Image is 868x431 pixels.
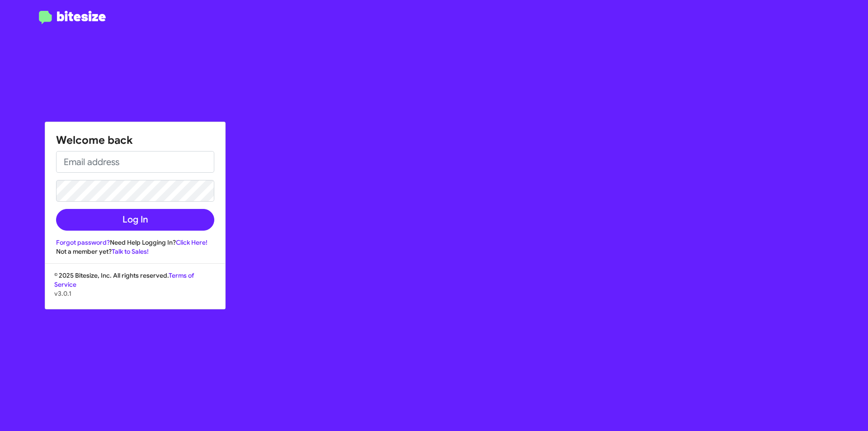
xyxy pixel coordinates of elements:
a: Forgot password? [56,238,110,246]
input: Email address [56,151,214,173]
a: Talk to Sales! [112,247,149,256]
div: Not a member yet? [56,247,214,256]
a: Click Here! [176,238,208,246]
h1: Welcome back [56,133,214,147]
div: © 2025 Bitesize, Inc. All rights reserved. [45,271,225,309]
div: Need Help Logging In? [56,238,214,247]
p: v3.0.1 [54,289,216,298]
button: Log In [56,209,214,231]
